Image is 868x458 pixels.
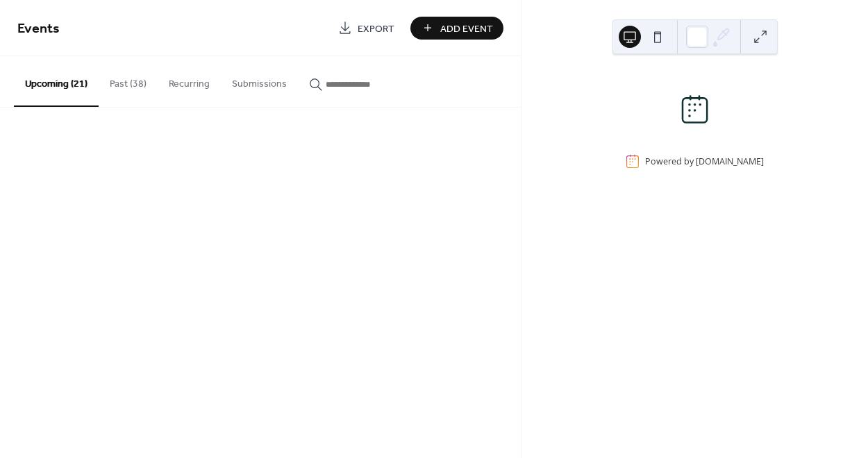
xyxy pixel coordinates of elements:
span: Export [358,22,394,36]
span: Events [17,15,60,42]
span: Add Event [440,22,493,36]
button: Recurring [158,56,221,105]
a: [DOMAIN_NAME] [696,155,764,167]
a: Export [328,17,405,40]
button: Upcoming (21) [14,56,99,107]
button: Submissions [221,56,298,105]
div: Powered by [645,155,764,167]
button: Add Event [410,17,503,40]
button: Past (38) [99,56,158,105]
